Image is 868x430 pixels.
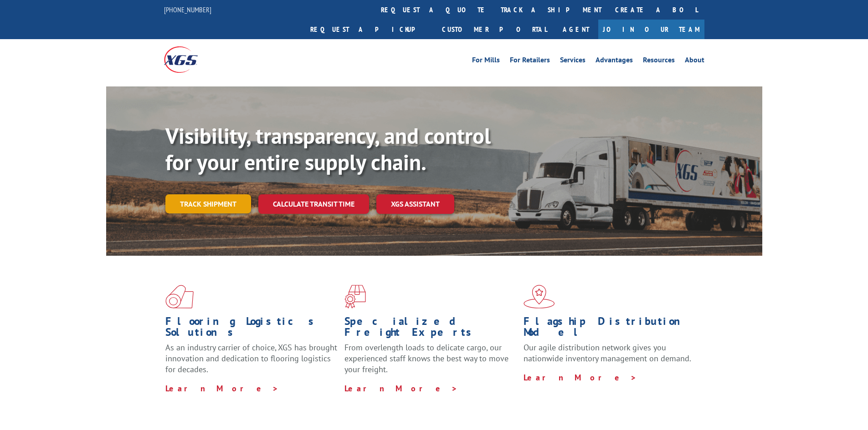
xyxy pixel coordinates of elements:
[344,285,366,309] img: xgs-icon-focused-on-flooring-red
[643,56,675,66] a: Resources
[165,285,194,309] img: xgs-icon-total-supply-chain-intelligence-red
[303,20,435,39] a: Request a pickup
[554,20,598,39] a: Agent
[560,56,586,66] a: Services
[524,285,555,309] img: xgs-icon-flagship-distribution-model-red
[344,316,517,342] h1: Specialized Freight Experts
[435,20,554,39] a: Customer Portal
[524,372,637,383] a: Learn More >
[258,194,369,214] a: Calculate transit time
[596,56,633,66] a: Advantages
[472,56,500,66] a: For Mills
[344,383,458,394] a: Learn More >
[165,316,338,342] h1: Flooring Logistics Solutions
[510,56,550,66] a: For Retailers
[376,194,454,214] a: XGS ASSISTANT
[165,121,491,176] b: Visibility, transparency, and control for your entire supply chain.
[165,383,279,394] a: Learn More >
[344,342,517,383] p: From overlength loads to delicate cargo, our experienced staff knows the best way to move your fr...
[524,342,691,364] span: Our agile distribution network gives you nationwide inventory management on demand.
[164,5,211,14] a: [PHONE_NUMBER]
[598,20,704,39] a: Join Our Team
[165,342,337,374] span: As an industry carrier of choice, XGS has brought innovation and dedication to flooring logistics...
[165,194,251,213] a: Track shipment
[524,316,696,342] h1: Flagship Distribution Model
[685,56,704,66] a: About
